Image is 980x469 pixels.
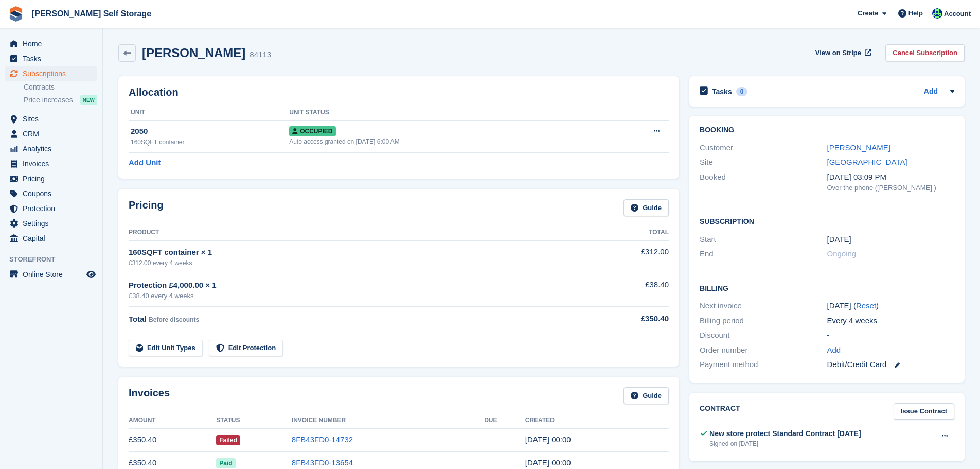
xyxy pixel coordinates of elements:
[129,105,289,121] th: Unit
[5,37,97,51] a: menu
[700,216,954,226] h2: Subscription
[5,51,97,66] a: menu
[129,428,216,451] td: £350.40
[827,234,851,246] time: 2025-05-12 23:00:00 UTC
[292,458,353,467] a: 8FB43FD0-13654
[815,48,861,58] span: View on Stripe
[289,137,607,146] div: Auto access granted on [DATE] 6:00 AM
[23,66,84,81] span: Subscriptions
[28,5,155,22] a: [PERSON_NAME] Self Storage
[80,95,97,105] div: NEW
[23,142,84,156] span: Analytics
[131,137,289,147] div: 160SQFT container
[5,186,97,201] a: menu
[129,315,147,323] span: Total
[700,300,827,312] div: Next invoice
[525,458,571,467] time: 2025-08-04 23:00:34 UTC
[827,315,954,327] div: Every 4 weeks
[24,82,97,92] a: Contracts
[24,94,97,106] a: Price increases NEW
[23,112,84,126] span: Sites
[129,280,586,291] div: Protection £4,000.00 × 1
[5,66,97,81] a: menu
[894,403,954,420] a: Issue Contract
[944,9,971,19] span: Account
[586,273,669,307] td: £38.40
[23,37,84,51] span: Home
[700,344,827,356] div: Order number
[623,387,669,404] a: Guide
[885,44,965,61] a: Cancel Subscription
[24,95,73,105] span: Price increases
[484,412,525,429] th: Due
[827,359,954,371] div: Debit/Credit Card
[289,126,335,136] span: Occupied
[827,344,841,356] a: Add
[700,403,740,420] h2: Contract
[908,8,923,19] span: Help
[924,86,938,98] a: Add
[586,240,669,273] td: £312.00
[623,199,669,216] a: Guide
[129,258,586,268] div: £312.00 every 4 weeks
[5,171,97,186] a: menu
[9,254,102,265] span: Storefront
[700,315,827,327] div: Billing period
[292,412,484,429] th: Invoice Number
[129,340,203,357] a: Edit Unit Types
[700,248,827,260] div: End
[827,300,954,312] div: [DATE] ( )
[700,171,827,193] div: Booked
[5,231,97,246] a: menu
[129,224,586,241] th: Product
[23,51,84,66] span: Tasks
[736,87,748,96] div: 0
[23,157,84,171] span: Invoices
[827,329,954,341] div: -
[5,267,97,282] a: menu
[700,142,827,154] div: Customer
[129,157,161,169] a: Add Unit
[149,316,199,323] span: Before discounts
[23,186,84,201] span: Coupons
[5,157,97,171] a: menu
[712,87,732,96] h2: Tasks
[827,158,907,166] a: [GEOGRAPHIC_DATA]
[85,268,97,281] a: Preview store
[23,216,84,231] span: Settings
[525,435,571,444] time: 2025-09-01 23:00:42 UTC
[827,143,890,152] a: [PERSON_NAME]
[700,234,827,246] div: Start
[700,359,827,371] div: Payment method
[5,201,97,216] a: menu
[586,224,669,241] th: Total
[5,142,97,156] a: menu
[8,6,24,22] img: stora-icon-8386f47178a22dfd0bd8f6a31ec36ba5ce8667c1dd55bd0f319d3a0aa187defe.svg
[700,329,827,341] div: Discount
[932,8,942,19] img: Jenna Kennedy
[131,126,289,137] div: 2050
[856,301,876,310] a: Reset
[709,428,861,439] div: New store protect Standard Contract [DATE]
[525,412,669,429] th: Created
[129,86,669,98] h2: Allocation
[142,46,245,60] h2: [PERSON_NAME]
[292,435,353,444] a: 8FB43FD0-14732
[586,313,669,325] div: £350.40
[216,435,240,445] span: Failed
[827,249,857,258] span: Ongoing
[129,291,586,301] div: £38.40 every 4 weeks
[811,44,874,61] a: View on Stripe
[5,216,97,231] a: menu
[289,105,607,121] th: Unit Status
[23,231,84,246] span: Capital
[129,412,216,429] th: Amount
[23,171,84,186] span: Pricing
[129,247,586,258] div: 160SQFT container × 1
[23,127,84,141] span: CRM
[129,199,164,216] h2: Pricing
[827,183,954,193] div: Over the phone ([PERSON_NAME] )
[129,387,170,404] h2: Invoices
[827,171,954,183] div: [DATE] 03:09 PM
[5,127,97,141] a: menu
